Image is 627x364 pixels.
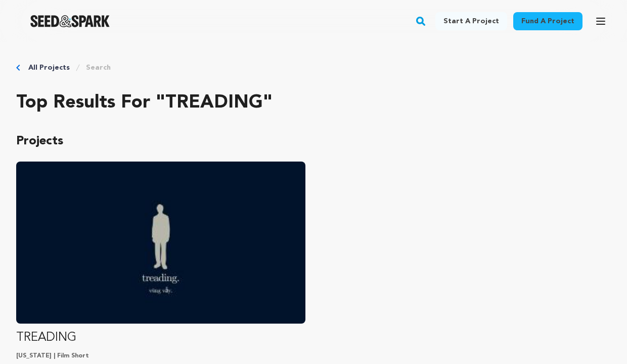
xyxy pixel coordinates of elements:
a: All Projects [28,63,70,73]
div: Breadcrumb [16,63,611,73]
a: Fund a project [513,12,583,30]
p: TREADING [16,330,305,346]
img: Seed&Spark Logo Dark Mode [30,15,110,27]
a: Seed&Spark Homepage [30,15,110,27]
a: Search [86,63,111,73]
p: [US_STATE] | Film Short [16,352,305,360]
h2: Top results for "TREADING" [16,93,611,113]
p: Projects [16,133,611,149]
a: Start a project [435,12,507,30]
